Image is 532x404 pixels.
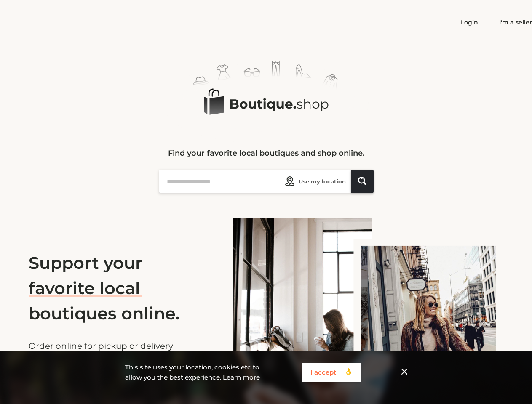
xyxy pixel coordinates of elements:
[345,367,353,375] tspan: 👌
[29,341,233,361] span: Order online for pickup or delivery from your favorite local shops!
[299,177,346,186] span: Use my location
[125,362,277,383] p: This site uses your location, cookies etc to allow you the best experience.
[302,363,361,382] button: I accept 👌
[499,19,532,26] a: I'm a seller
[159,147,374,159] p: Find your favorite local boutiques and shop online.
[29,252,180,324] span: Support your favorite local boutiques online.
[223,373,260,381] a: Learn more
[461,19,478,26] a: Login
